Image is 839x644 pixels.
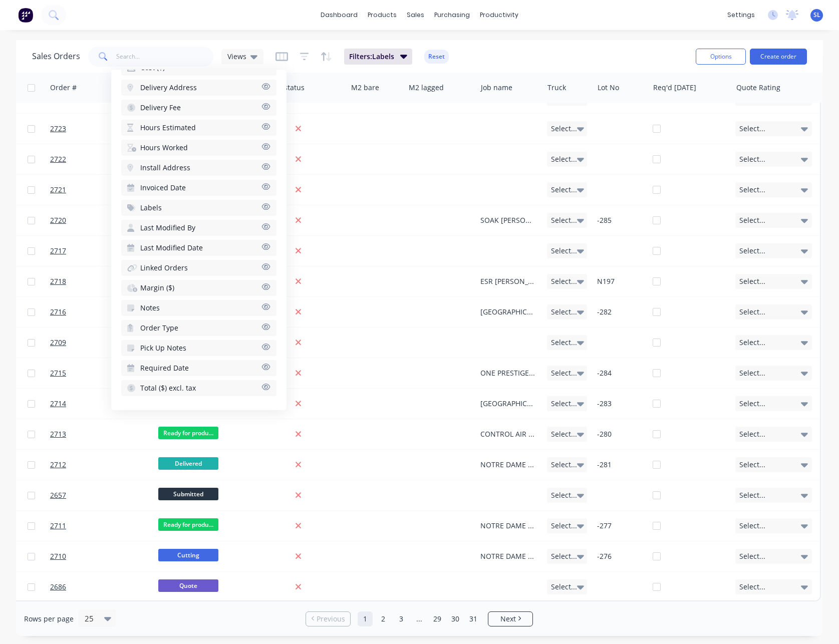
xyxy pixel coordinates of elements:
button: Last Modified By [121,220,276,236]
span: 2714 [50,399,66,409]
span: Rows per page [24,614,74,624]
div: M2 lagged [409,83,444,93]
span: Select... [739,551,765,561]
a: 2720 [50,205,110,235]
button: Create order [750,49,807,65]
div: purchasing [429,8,475,23]
div: N197 [597,276,642,286]
span: 2716 [50,307,66,317]
a: Page 29 [430,611,445,626]
span: Cutting [158,549,218,561]
span: Ready for produ... [158,518,218,531]
div: Lot No [598,83,619,93]
span: 2711 [50,521,66,531]
a: Page 2 [376,611,391,626]
span: Invoiced Date [140,183,186,193]
div: -280 [597,429,642,439]
img: Factory [18,8,33,23]
button: Linked Orders [121,260,276,276]
div: NOTRE DAME DWG-M04 REV-P2 LEVEL 2 UNITS [480,521,536,531]
span: Margin ($) [140,283,174,293]
button: Required Date [121,360,276,376]
ul: Pagination [302,611,537,626]
span: Last Modified By [140,223,195,233]
span: Select... [739,246,765,256]
a: 2715 [50,358,110,388]
span: Ready for produ... [158,427,218,439]
div: NOTRE DAME SITE MEASURE [DATE] [480,460,536,470]
div: Job name [481,83,512,93]
div: ESR [PERSON_NAME] ST SITE MEASURE [DATE] [480,276,536,286]
div: -283 [597,399,642,409]
a: Page 3 [394,611,409,626]
span: Select... [739,521,765,531]
span: 2717 [50,246,66,256]
h1: Sales Orders [32,52,80,61]
span: 2709 [50,338,66,348]
span: Total ($) excl. tax [140,383,196,393]
div: ONE PRESTIGE SITE MEASURE [DATE] [480,368,536,378]
span: 2657 [50,490,66,500]
span: Select... [551,490,577,500]
span: Order Type [140,323,178,333]
span: SL [813,11,820,20]
span: Select... [551,307,577,317]
button: Labels [121,200,276,216]
button: Delivery Fee [121,100,276,116]
span: Quote [158,579,218,592]
button: Options [696,49,746,65]
span: Filters: Labels [349,52,394,62]
span: Select... [551,551,577,561]
span: Select... [551,429,577,439]
span: 2712 [50,460,66,470]
span: Select... [551,185,577,195]
span: 2720 [50,215,66,225]
span: Select... [739,368,765,378]
span: Select... [739,124,765,134]
span: Select... [739,490,765,500]
a: Page 1 is your current page [358,611,373,626]
span: Select... [739,429,765,439]
span: Select... [551,368,577,378]
button: Last Modified Date [121,240,276,256]
a: 2686 [50,572,110,602]
div: -281 [597,460,642,470]
div: [GEOGRAPHIC_DATA] SITE MEASURE [DATE] [480,399,536,409]
span: Notes [140,303,160,313]
div: -285 [597,215,642,225]
span: Select... [551,154,577,164]
button: Hours Worked [121,140,276,156]
span: Select... [739,185,765,195]
a: 2714 [50,389,110,419]
button: Invoiced Date [121,180,276,196]
span: Required Date [140,363,189,373]
button: Order Type [121,320,276,336]
a: dashboard [316,8,363,23]
button: Margin ($) [121,280,276,296]
div: Quote Rating [736,83,780,93]
a: 2710 [50,541,110,571]
a: Page 30 [448,611,463,626]
span: Select... [551,521,577,531]
div: -277 [597,521,642,531]
a: Previous page [306,614,350,624]
input: Search... [116,47,214,67]
button: Delivery Address [121,80,276,96]
span: Select... [551,338,577,348]
span: Pick Up Notes [140,343,186,353]
div: Truck [547,83,566,93]
button: Reset [424,50,449,64]
a: 2721 [50,175,110,205]
div: products [363,8,402,23]
span: Delivery Fee [140,103,181,113]
span: Previous [317,614,345,624]
button: Notes [121,300,276,316]
span: Labels [140,203,162,213]
a: 2709 [50,328,110,358]
span: Select... [551,246,577,256]
div: -284 [597,368,642,378]
span: Views [227,51,246,62]
a: 2717 [50,236,110,266]
span: Select... [551,124,577,134]
a: Jump forward [412,611,427,626]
